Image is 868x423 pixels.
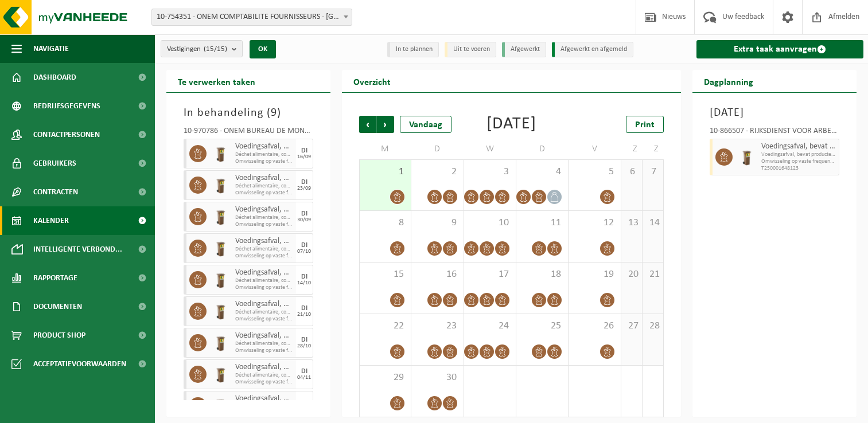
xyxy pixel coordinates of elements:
[417,320,457,332] span: 23
[235,316,293,323] span: Omwisseling op vaste frequentie (incl. verwerking)
[235,142,293,151] span: Voedingsafval, bevat producten van dierlijke oorsprong, onverpakt, categorie 3
[627,268,636,281] span: 20
[301,273,308,280] div: DI
[297,312,311,318] div: 21/10
[235,205,293,214] span: Voedingsafval, bevat producten van dierlijke oorsprong, onverpakt, categorie 3
[365,268,405,281] span: 15
[33,292,82,321] span: Documenten
[184,104,313,122] h3: In behandeling ( )
[167,41,227,58] span: Vestigingen
[359,116,376,133] span: Vorige
[648,320,657,332] span: 28
[33,34,69,63] span: Navigatie
[151,9,352,26] span: 10-754351 - ONEM COMPTABILITE FOURNISSEURS - BRUXELLES
[470,268,510,281] span: 17
[33,264,77,292] span: Rapportage
[161,40,243,57] button: Vestigingen(15/15)
[235,253,293,260] span: Omwisseling op vaste frequentie (incl. verwerking)
[235,277,293,284] span: Déchet alimentaire, contenant des produits d'origine animale
[301,210,308,217] div: DI
[626,116,664,133] a: Print
[33,92,100,120] span: Bedrijfsgegevens
[502,42,546,57] li: Afgewerkt
[621,139,643,159] td: Z
[212,303,229,320] img: WB-0140-HPE-BN-01
[33,149,76,178] span: Gebruikers
[417,166,457,178] span: 2
[297,217,311,223] div: 30/09
[522,166,562,178] span: 4
[574,166,614,178] span: 5
[627,320,636,332] span: 27
[569,139,621,159] td: V
[411,139,464,159] td: D
[235,246,293,253] span: Déchet alimentaire, contenant des produits d'origine animale
[33,350,126,378] span: Acceptatievoorwaarden
[235,379,293,386] span: Omwisseling op vaste frequentie (incl. verwerking)
[212,271,229,288] img: WB-0140-HPE-BN-01
[235,300,293,309] span: Voedingsafval, bevat producten van dierlijke oorsprong, onverpakt, categorie 3
[761,151,836,158] span: Voedingsafval, bevat producten van dierlijke oorsprong, onve
[648,217,657,229] span: 14
[235,214,293,221] span: Déchet alimentaire, contenant des produits d'origine animale
[297,375,311,381] div: 04/11
[470,166,510,178] span: 3
[212,240,229,257] img: WB-0140-HPE-BN-01
[235,174,293,183] span: Voedingsafval, bevat producten van dierlijke oorsprong, onverpakt, categorie 3
[235,340,293,347] span: Déchet alimentaire, contenant des produits d'origine animale
[387,42,439,57] li: In te plannen
[250,40,276,58] button: OK
[574,268,614,281] span: 19
[235,268,293,277] span: Voedingsafval, bevat producten van dierlijke oorsprong, onverpakt, categorie 3
[761,165,836,172] span: T250001648123
[235,190,293,197] span: Omwisseling op vaste frequentie (incl. verwerking)
[301,147,308,154] div: DI
[574,320,614,332] span: 26
[522,217,562,229] span: 11
[365,217,405,229] span: 8
[297,186,311,191] div: 23/09
[301,336,308,343] div: DI
[235,372,293,379] span: Déchet alimentaire, contenant des produits d'origine animale
[33,120,100,149] span: Contactpersonen
[297,249,311,254] div: 07/10
[301,305,308,312] div: DI
[235,331,293,340] span: Voedingsafval, bevat producten van dierlijke oorsprong, onverpakt, categorie 3
[400,116,451,133] div: Vandaag
[235,158,293,165] span: Omwisseling op vaste frequentie (incl. verwerking)
[761,142,836,151] span: Voedingsafval, bevat producten van dierlijke oorsprong, onverpakt, categorie 3
[301,242,308,249] div: DI
[761,158,836,165] span: Omwisseling op vaste frequentie (incl. verwerking)
[359,139,411,159] td: M
[271,107,277,119] span: 9
[33,235,122,264] span: Intelligente verbond...
[486,116,536,133] div: [DATE]
[301,399,308,406] div: DI
[33,321,85,350] span: Product Shop
[522,320,562,332] span: 25
[365,371,405,384] span: 29
[235,221,293,228] span: Omwisseling op vaste frequentie (incl. verwerking)
[627,217,636,229] span: 13
[235,394,293,404] span: Voedingsafval, bevat producten van dierlijke oorsprong, onverpakt, categorie 3
[522,268,562,281] span: 18
[417,217,457,229] span: 9
[365,166,405,178] span: 1
[627,166,636,178] span: 6
[692,70,765,92] h2: Dagplanning
[710,104,839,122] h3: [DATE]
[152,9,352,25] span: 10-754351 - ONEM COMPTABILITE FOURNISSEURS - BRUXELLES
[212,177,229,194] img: WB-0140-HPE-BN-01
[235,183,293,190] span: Déchet alimentaire, contenant des produits d'origine animale
[235,284,293,291] span: Omwisseling op vaste frequentie (incl. verwerking)
[470,320,510,332] span: 24
[738,148,756,166] img: WB-0140-HPE-BN-01
[516,139,569,159] td: D
[635,120,655,130] span: Print
[648,166,657,178] span: 7
[235,347,293,354] span: Omwisseling op vaste frequentie (incl. verwerking)
[297,343,311,349] div: 28/10
[696,40,863,58] a: Extra taak aanvragen
[33,63,76,92] span: Dashboard
[417,371,457,384] span: 30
